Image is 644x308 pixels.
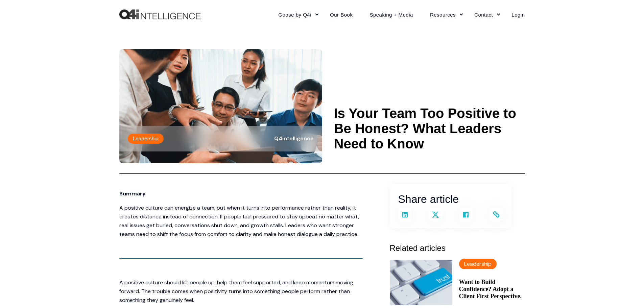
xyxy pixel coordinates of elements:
a: Want to Build Confidence? Adopt a Client First Perspective. [459,279,525,300]
h3: Share article [398,191,503,208]
label: Leadership [128,134,164,144]
h1: Is Your Team Too Positive to Be Honest? What Leaders Need to Know [334,106,525,151]
a: Back to Home [119,9,200,20]
label: Leadership [459,259,497,269]
p: A positive culture should lift people up, help them feel supported, and keep momentum moving forw... [119,278,363,305]
img: Q4intelligence, LLC logo [119,9,200,20]
img: A team, listening to each other's different perspectives [119,49,322,163]
h3: Related articles [390,242,525,255]
p: A positive culture can energize a team, but when it turns into performance rather than reality, i... [119,204,363,239]
strong: Summary [119,190,146,197]
span: Q4intelligence [274,135,314,142]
